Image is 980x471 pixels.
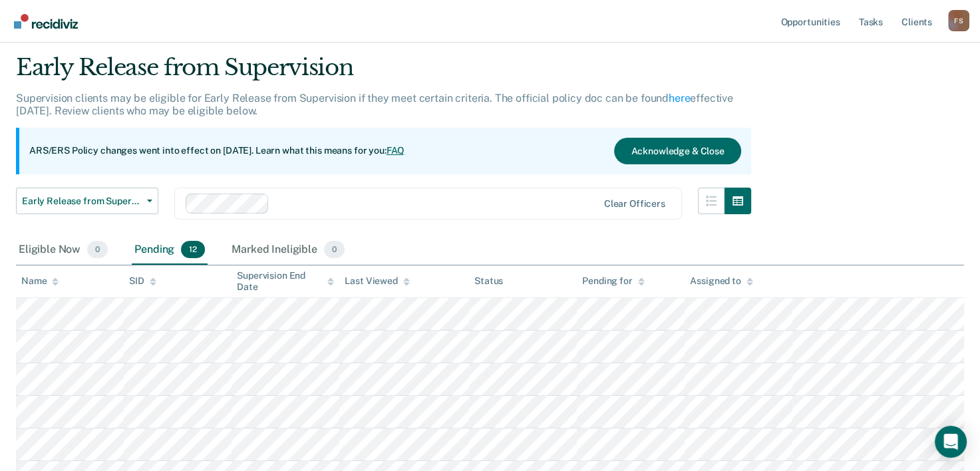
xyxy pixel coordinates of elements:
[29,144,405,158] p: ARS/ERS Policy changes went into effect on [DATE]. Learn what this means for you:
[181,241,205,258] span: 12
[87,241,108,258] span: 0
[324,241,345,258] span: 0
[132,235,208,265] div: Pending12
[22,196,142,207] span: Early Release from Supervision
[21,275,59,287] div: Name
[237,270,334,293] div: Supervision End Date
[14,14,78,29] img: Recidiviz
[474,275,503,287] div: Status
[16,54,751,92] div: Early Release from Supervision
[948,10,969,31] div: F S
[16,188,158,214] button: Early Release from Supervision
[948,10,969,31] button: Profile dropdown button
[604,198,665,210] div: Clear officers
[582,275,644,287] div: Pending for
[16,235,110,265] div: Eligible Now0
[935,426,967,458] div: Open Intercom Messenger
[614,138,740,164] button: Acknowledge & Close
[690,275,752,287] div: Assigned to
[16,92,733,117] p: Supervision clients may be eligible for Early Release from Supervision if they meet certain crite...
[345,275,409,287] div: Last Viewed
[129,275,156,287] div: SID
[669,92,690,104] a: here
[229,235,347,265] div: Marked Ineligible0
[387,145,405,156] a: FAQ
